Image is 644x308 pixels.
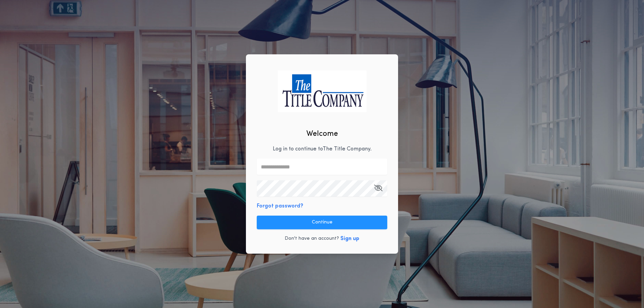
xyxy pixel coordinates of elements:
[306,128,338,140] h2: Welcome
[374,180,382,197] button: Open Keeper Popup
[285,235,339,242] p: Don't have an account?
[257,180,387,197] input: Open Keeper Popup
[340,235,359,243] button: Sign up
[273,145,372,153] p: Log in to continue to The Title Company .
[257,202,303,210] button: Forgot password?
[257,216,387,229] button: Continue
[278,70,366,112] img: logo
